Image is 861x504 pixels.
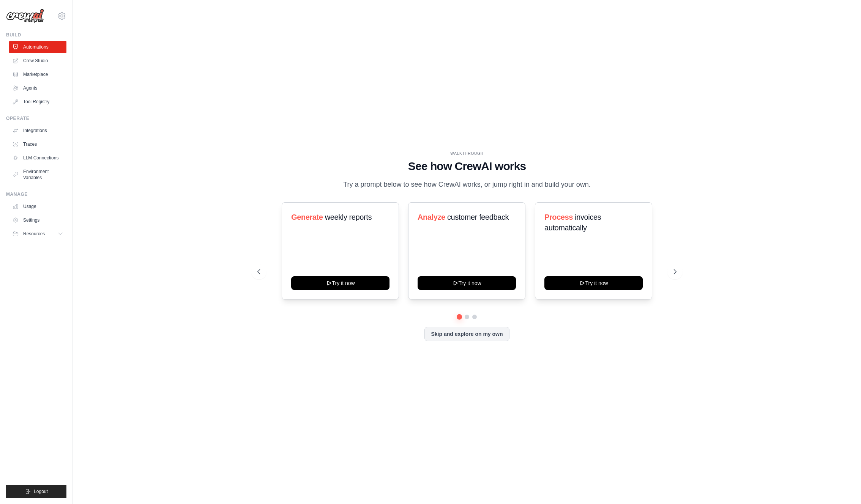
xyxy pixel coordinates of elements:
[6,9,44,23] img: Logo
[257,159,676,173] h1: See how CrewAI works
[544,276,643,290] button: Try it now
[9,200,66,213] a: Usage
[325,213,372,221] span: weekly reports
[418,276,516,290] button: Try it now
[9,68,66,80] a: Marketplace
[9,55,66,67] a: Crew Studio
[34,488,48,495] span: Logout
[544,213,573,221] span: Process
[6,32,66,38] div: Build
[447,213,509,221] span: customer feedback
[9,138,66,150] a: Traces
[291,213,323,221] span: Generate
[257,151,676,156] div: WALKTHROUGH
[339,179,594,190] p: Try a prompt below to see how CrewAI works, or jump right in and build your own.
[9,214,66,226] a: Settings
[6,485,66,498] button: Logout
[9,152,66,164] a: LLM Connections
[9,82,66,94] a: Agents
[6,191,66,197] div: Manage
[291,276,389,290] button: Try it now
[418,213,445,221] span: Analyze
[544,213,601,232] span: invoices automatically
[9,165,66,184] a: Environment Variables
[23,231,45,237] span: Resources
[9,228,66,240] button: Resources
[9,124,66,137] a: Integrations
[9,96,66,108] a: Tool Registry
[6,115,66,121] div: Operate
[424,327,509,341] button: Skip and explore on my own
[9,41,66,53] a: Automations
